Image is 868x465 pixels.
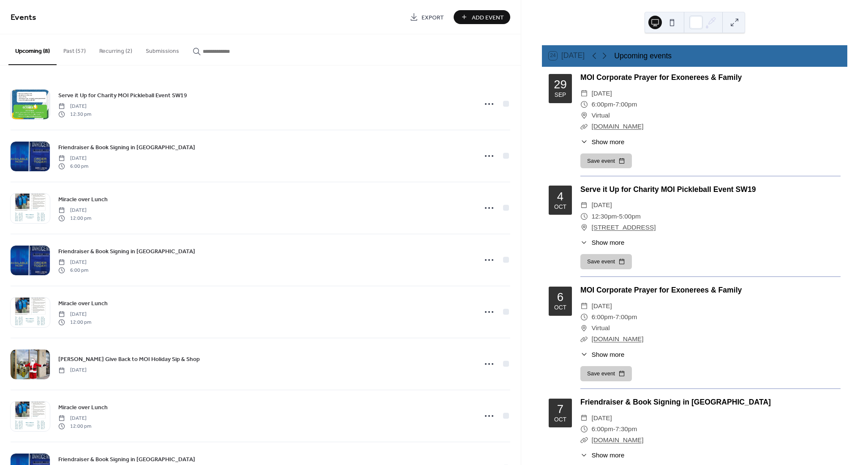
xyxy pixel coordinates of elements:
[58,455,195,464] span: Friendraiser & Book Signing in [GEOGRAPHIC_DATA]
[11,9,36,26] span: Events
[58,454,195,464] a: Friendraiser & Book Signing in [GEOGRAPHIC_DATA]
[554,417,566,423] div: Oct
[613,312,615,323] span: -
[580,301,588,312] div: ​
[58,103,91,110] span: [DATE]
[580,350,624,359] button: ​Show more
[591,436,643,443] a: [DOMAIN_NAME]
[580,211,588,222] div: ​
[591,222,656,233] a: [STREET_ADDRESS]
[591,424,613,435] span: 6:00pm
[58,110,91,118] span: 12:30 pm
[591,312,613,323] span: 6:00pm
[591,88,612,99] span: [DATE]
[591,123,643,130] a: [DOMAIN_NAME]
[580,350,588,359] div: ​
[58,194,108,204] a: Miracle over Lunch
[580,398,771,406] a: Friendraiser & Book Signing in [GEOGRAPHIC_DATA]
[58,90,187,100] a: Serve it Up for Charity MOI Pickleball Event SW19
[557,191,563,202] div: 4
[58,142,195,152] a: Friendraiser & Book Signing in [GEOGRAPHIC_DATA]
[580,137,588,147] div: ​
[613,424,615,435] span: -
[613,99,615,110] span: -
[58,143,195,152] span: Friendraiser & Book Signing in [GEOGRAPHIC_DATA]
[58,266,88,274] span: 6:00 pm
[58,403,108,412] span: Miracle over Lunch
[580,435,588,446] div: ​
[422,13,444,22] span: Export
[617,211,619,222] span: -
[591,137,624,147] span: Show more
[580,413,588,424] div: ​
[58,207,91,214] span: [DATE]
[615,424,637,435] span: 7:30pm
[580,121,588,132] div: ​
[58,259,88,266] span: [DATE]
[58,162,88,170] span: 6:00 pm
[591,323,610,334] span: Virtual
[591,110,610,121] span: Virtual
[58,247,195,256] span: Friendraiser & Book Signing in [GEOGRAPHIC_DATA]
[93,34,139,64] button: Recurring (2)
[580,238,588,247] div: ​
[580,88,588,99] div: ​
[58,195,108,204] span: Miracle over Lunch
[58,214,91,222] span: 12:00 pm
[580,286,742,294] a: MOI Corporate Prayer for Exonerees & Family
[580,424,588,435] div: ​
[58,415,91,422] span: [DATE]
[615,312,637,323] span: 7:00pm
[580,254,632,269] button: Save event
[591,335,643,342] a: [DOMAIN_NAME]
[58,298,108,308] a: Miracle over Lunch
[580,366,632,381] button: Save event
[619,211,640,222] span: 5:00pm
[58,318,91,326] span: 12:00 pm
[580,312,588,323] div: ​
[580,238,624,247] button: ​Show more
[614,50,672,61] div: Upcoming events
[58,402,108,412] a: Miracle over Lunch
[454,10,510,24] button: Add Event
[580,137,624,147] button: ​Show more
[403,10,450,24] a: Export
[58,367,87,374] span: [DATE]
[472,13,504,22] span: Add Event
[554,79,567,90] div: 29
[591,301,612,312] span: [DATE]
[58,355,200,364] span: [PERSON_NAME] Give Back to MOI Holiday Sip & Shop
[580,323,588,334] div: ​
[591,413,612,424] span: [DATE]
[57,34,93,64] button: Past (57)
[58,311,91,318] span: [DATE]
[591,450,624,460] span: Show more
[580,450,624,460] button: ​Show more
[557,403,563,415] div: 7
[591,211,617,222] span: 12:30pm
[580,184,841,195] div: Serve it Up for Charity MOI Pickleball Event SW19
[555,92,566,98] div: Sep
[554,204,566,210] div: Oct
[58,299,108,308] span: Miracle over Lunch
[580,222,588,233] div: ​
[580,334,588,345] div: ​
[58,422,91,430] span: 12:00 pm
[615,99,637,110] span: 7:00pm
[58,246,195,256] a: Friendraiser & Book Signing in [GEOGRAPHIC_DATA]
[58,91,187,100] span: Serve it Up for Charity MOI Pickleball Event SW19
[580,110,588,121] div: ​
[580,99,588,110] div: ​
[580,200,588,211] div: ​
[139,34,186,64] button: Submissions
[8,34,57,65] button: Upcoming (8)
[58,354,200,364] a: [PERSON_NAME] Give Back to MOI Holiday Sip & Shop
[580,73,742,82] a: MOI Corporate Prayer for Exonerees & Family
[591,238,624,247] span: Show more
[591,200,612,211] span: [DATE]
[58,155,88,162] span: [DATE]
[580,153,632,169] button: Save event
[557,291,563,303] div: 6
[591,99,613,110] span: 6:00pm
